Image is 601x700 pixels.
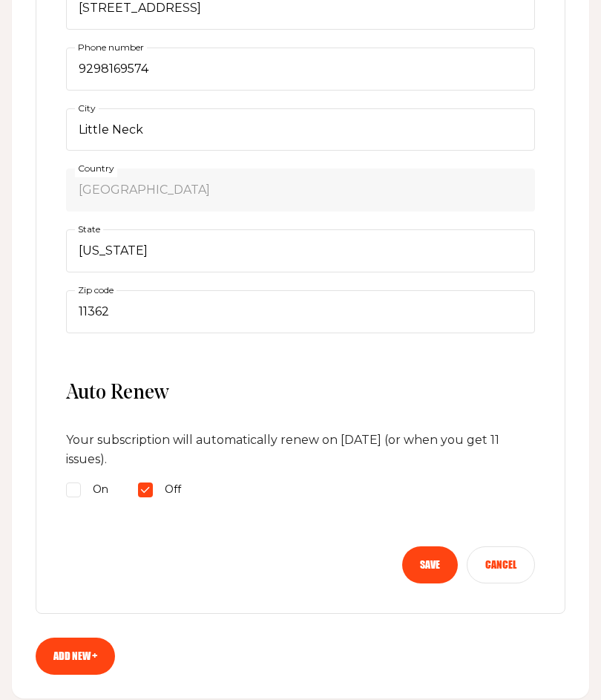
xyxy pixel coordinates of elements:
[467,546,535,583] button: Cancel
[66,169,535,212] select: Country
[66,108,535,151] input: City
[75,160,117,177] label: Country
[75,221,103,238] label: State
[138,483,153,497] input: Off
[66,431,535,469] p: Your subscription will automatically renew on [DATE] (or when you get 11 issues) .
[75,99,99,116] label: City
[66,229,535,272] select: State
[165,481,181,499] span: Off
[75,282,116,298] label: Zip code
[66,381,535,407] span: Auto Renew
[36,638,115,675] a: Add new +
[66,290,535,333] input: Zip code
[75,39,147,55] label: Phone number
[93,481,108,499] span: On
[66,483,81,497] input: On
[66,48,535,91] input: Phone number
[402,546,458,583] button: Save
